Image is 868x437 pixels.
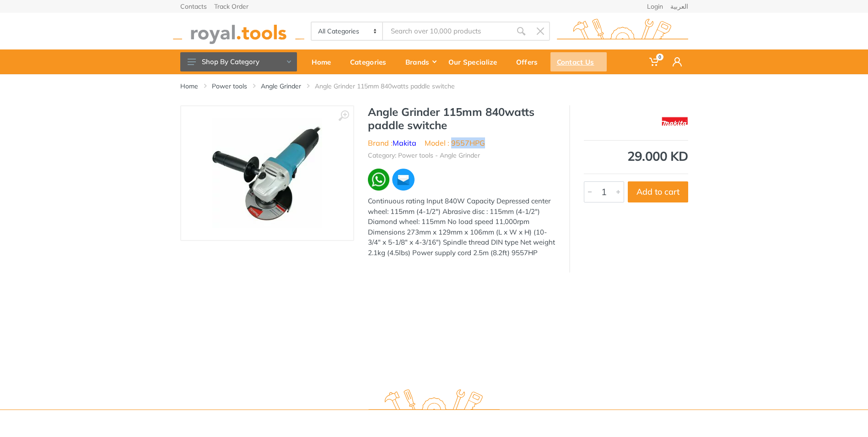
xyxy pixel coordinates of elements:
[584,150,688,163] div: 29.000 KD
[656,54,663,60] span: 0
[344,52,399,71] div: Categories
[368,151,480,160] li: Category: Power tools - Angle Grinder
[368,137,416,148] li: Brand :
[173,19,304,44] img: royal.tools Logo
[180,82,198,91] a: Home
[643,49,666,74] a: 0
[368,196,555,258] div: Continuous rating Input 840W Capacity Depressed center wheel: 115mm (4-1/2") Abrasive disc : 115m...
[261,82,301,91] a: Angle Grinder
[368,389,500,415] img: royal.tools Logo
[510,49,550,74] a: Offers
[670,3,688,10] a: العربية
[550,52,607,71] div: Contact Us
[180,3,207,10] a: Contacts
[315,82,469,91] li: Angle Grinder 115mm 840watts paddle switche
[368,169,390,191] img: wa.webp
[305,49,344,74] a: Home
[180,82,688,91] nav: breadcrumb
[312,22,383,40] select: Category
[212,118,322,228] img: Royal Tools - Angle Grinder 115mm 840watts paddle switche
[383,22,511,41] input: Site search
[344,49,399,74] a: Categories
[442,52,510,71] div: Our Specialize
[399,52,442,71] div: Brands
[550,49,607,74] a: Contact Us
[628,181,688,202] button: Add to cart
[305,52,344,71] div: Home
[391,168,415,191] img: ma.webp
[425,137,485,148] li: Model : 9557HPG
[647,3,663,10] a: Login
[557,19,688,44] img: royal.tools Logo
[212,82,247,91] a: Power tools
[393,138,416,147] a: Makita
[214,3,248,10] a: Track Order
[442,49,510,74] a: Our Specialize
[368,105,555,132] h1: Angle Grinder 115mm 840watts paddle switche
[510,52,550,71] div: Offers
[180,52,297,71] button: Shop By Category
[662,110,688,133] img: Makita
